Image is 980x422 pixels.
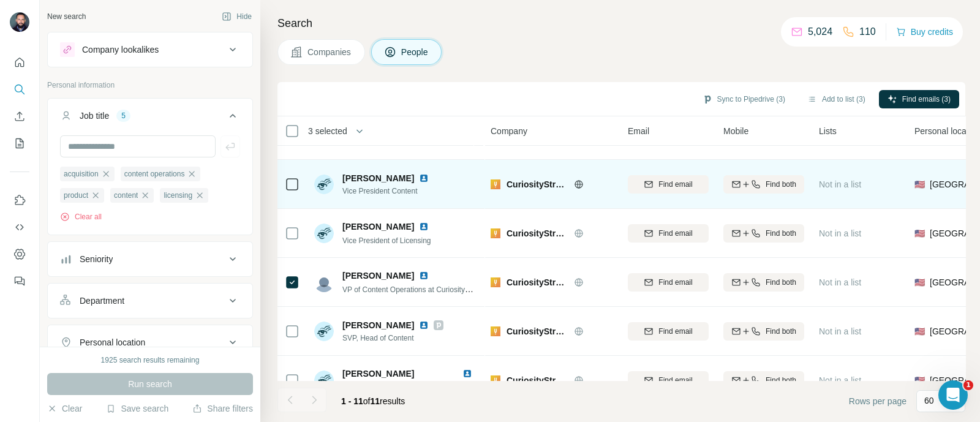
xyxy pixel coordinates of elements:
button: Find both [723,224,804,243]
span: [PERSON_NAME] [342,369,414,379]
button: Use Surfe on LinkedIn [10,189,29,211]
img: LinkedIn logo [419,320,429,330]
span: Find both [766,179,796,190]
span: Find email [658,179,692,190]
span: [PERSON_NAME] [342,269,414,282]
span: CuriosityStream [507,374,568,386]
button: Find email [628,224,709,243]
img: Logo of CuriosityStream [491,277,500,287]
button: Find both [723,175,804,194]
button: Clear all [60,211,102,222]
p: 110 [859,24,876,39]
iframe: Intercom live chat [938,380,968,410]
h4: Search [277,15,965,32]
button: Find both [723,273,804,292]
button: Add to list (3) [799,90,874,108]
img: Avatar [314,224,334,243]
button: Find email [628,273,709,292]
span: Find email [658,228,692,239]
span: content [114,190,138,201]
span: Not in a list [819,179,861,189]
span: of [363,396,371,406]
button: Use Surfe API [10,216,29,238]
span: licensing [164,190,192,201]
button: Share filters [192,402,253,415]
img: Avatar [314,273,334,292]
button: Buy credits [896,23,953,40]
img: LinkedIn logo [462,369,472,379]
button: Find email [628,322,709,341]
div: Personal location [80,336,145,349]
span: [PERSON_NAME] [342,220,414,233]
p: Personal information [47,80,253,91]
span: Find email [658,277,692,288]
span: Vice President, Content [342,138,420,147]
img: LinkedIn logo [419,271,429,281]
img: LinkedIn logo [419,173,429,183]
span: 11 [371,396,380,406]
span: Mobile [723,125,748,137]
img: Logo of CuriosityStream [491,179,500,189]
button: Dashboard [10,243,29,265]
img: Logo of CuriosityStream [491,326,500,336]
span: 🇺🇸 [914,374,925,386]
button: Personal location [48,328,252,357]
span: Not in a list [819,326,861,336]
img: Logo of CuriosityStream [491,375,500,385]
span: CuriosityStream [507,276,568,288]
span: Find both [766,228,796,239]
div: 1925 search results remaining [101,355,200,366]
span: Companies [307,46,352,58]
div: Department [80,295,124,307]
span: 1 - 11 [341,396,363,406]
button: Search [10,78,29,100]
span: 🇺🇸 [914,276,925,288]
button: Save search [106,402,168,415]
span: Vice President Content [342,186,434,197]
span: SVP, Head of Content [342,333,443,344]
span: Lists [819,125,837,137]
span: CuriosityStream [507,178,568,190]
button: Hide [213,7,260,26]
span: results [341,396,405,406]
p: 60 [924,394,934,407]
div: New search [47,11,86,22]
div: 5 [116,110,130,121]
span: Vice President of Licensing [342,236,431,245]
button: Quick start [10,51,29,73]
span: Find emails (3) [902,94,951,105]
button: Seniority [48,244,252,274]
button: My lists [10,132,29,154]
span: acquisition [64,168,99,179]
img: LinkedIn logo [419,222,429,232]
span: CuriosityStream [507,325,568,337]
span: [PERSON_NAME] [342,172,414,184]
button: Find both [723,322,804,341]
span: Find both [766,326,796,337]
span: Personal location [914,125,980,137]
span: Not in a list [819,277,861,287]
span: 🇺🇸 [914,325,925,337]
span: VP of Content Operations at CuriosityStream [342,284,489,294]
span: Email [628,125,649,137]
span: Rows per page [849,395,907,407]
span: CuriosityStream [507,227,568,239]
span: Not in a list [819,228,861,238]
button: Department [48,286,252,315]
p: 5,024 [808,24,832,39]
span: Find both [766,375,796,386]
div: Job title [80,110,109,122]
span: 🇺🇸 [914,227,925,239]
button: Find emails (3) [879,90,959,108]
span: content operations [124,168,185,179]
button: Find email [628,371,709,390]
button: Clear [47,402,82,415]
button: Enrich CSV [10,105,29,127]
span: Find email [658,375,692,386]
button: Sync to Pipedrive (3) [694,90,794,108]
div: Seniority [80,253,113,265]
span: People [401,46,429,58]
span: Company [491,125,527,137]
img: Avatar [10,12,29,32]
span: 1 [963,380,973,390]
